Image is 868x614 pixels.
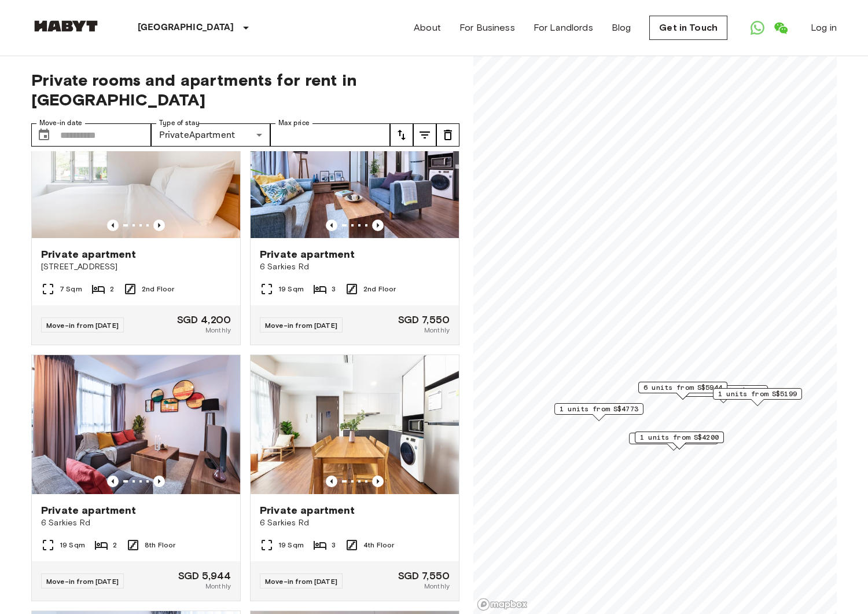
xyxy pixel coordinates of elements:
span: Private rooms and apartments for rent in [GEOGRAPHIC_DATA] [31,70,459,109]
span: 19 Sqm [278,540,304,550]
img: Marketing picture of unit SG-01-002-013-01 [32,355,240,494]
span: Private apartment [41,247,137,261]
span: 7 Sqm [60,284,82,294]
a: Mapbox logo [477,598,528,611]
span: SGD 7,550 [398,315,450,325]
img: Habyt [31,20,101,32]
span: 6 units from S$5944 [643,382,722,393]
span: Move-in from [DATE] [46,321,119,330]
div: Map marker [679,385,768,403]
div: Map marker [635,432,724,449]
div: Map marker [629,433,718,451]
span: 6 Sarkies Rd [260,261,450,273]
a: Blog [612,21,631,35]
button: Choose date [32,123,56,147]
span: 3 [332,540,336,550]
span: Move-in from [DATE] [46,577,119,586]
span: 19 Sqm [60,540,85,550]
span: SGD 5,944 [178,571,231,581]
span: SGD 4,200 [177,315,231,325]
span: 1 units from S$5199 [718,389,797,399]
button: tune [413,123,436,147]
div: Map marker [713,388,802,406]
span: 4th Floor [363,540,394,550]
a: For Business [459,21,515,35]
span: 19 Sqm [278,284,304,294]
div: Map marker [638,382,727,400]
span: Move-in from [DATE] [265,321,337,330]
span: Monthly [205,325,231,335]
a: Open WhatsApp [746,16,769,39]
p: [GEOGRAPHIC_DATA] [138,21,234,35]
label: Move-in date [39,118,82,128]
label: Max price [278,118,310,128]
button: tune [390,123,413,147]
a: Marketing picture of unit SG-01-003-005-01Previous imagePrevious imagePrivate apartment6 Sarkies ... [250,354,459,601]
a: Log in [811,21,837,35]
img: Marketing picture of unit SG-01-054-001-01 [32,99,240,238]
img: Marketing picture of unit SG-01-003-005-01 [251,355,459,494]
span: 2 [110,284,114,294]
button: Previous image [107,220,119,231]
button: Previous image [107,476,119,487]
img: Marketing picture of unit SG-01-002-001-01 [251,99,459,238]
a: Marketing picture of unit SG-01-054-001-01Previous imagePrevious imagePrivate apartment[STREET_AD... [31,98,241,345]
a: Get in Touch [649,16,727,40]
a: Marketing picture of unit SG-01-002-001-01Previous imagePrevious imagePrivate apartment6 Sarkies ... [250,98,459,345]
span: 8th Floor [145,540,175,550]
span: Private apartment [260,503,355,517]
span: 3 [332,284,336,294]
span: Monthly [424,325,450,335]
span: Monthly [424,581,450,591]
button: Previous image [326,476,337,487]
span: Private apartment [260,247,355,261]
a: For Landlords [534,21,593,35]
span: 2 [113,540,117,550]
div: PrivateApartment [151,123,271,147]
label: Type of stay [159,118,200,128]
a: About [414,21,441,35]
span: 2nd Floor [142,284,174,294]
button: Previous image [372,220,384,231]
span: Monthly [205,581,231,591]
button: Previous image [153,220,165,231]
span: 6 Sarkies Rd [260,517,450,529]
span: Move-in from [DATE] [265,577,337,586]
div: Map marker [554,403,643,421]
span: 1 units from S$4200 [640,432,719,443]
span: 6 Sarkies Rd [41,517,231,529]
span: 1 units from S$4841 [684,386,763,396]
button: tune [436,123,459,147]
span: 2nd Floor [363,284,396,294]
span: Private apartment [41,503,137,517]
span: 1 units from S$4773 [560,404,638,414]
button: Previous image [372,476,384,487]
span: SGD 7,550 [398,571,450,581]
a: Marketing picture of unit SG-01-002-013-01Previous imagePrevious imagePrivate apartment6 Sarkies ... [31,354,241,601]
button: Previous image [153,476,165,487]
span: 1 units from S$4410 [634,433,713,444]
button: Previous image [326,220,337,231]
span: [STREET_ADDRESS] [41,261,231,273]
a: Open WeChat [769,16,792,39]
